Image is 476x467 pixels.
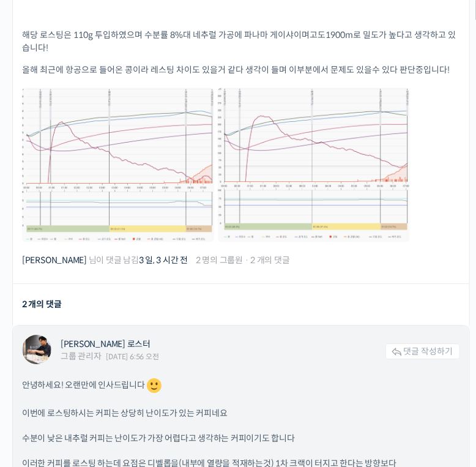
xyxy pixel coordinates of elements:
[22,296,61,313] div: 2 개의 댓글
[403,346,453,357] span: 댓글 작성하기
[112,384,127,394] span: 대화
[22,335,51,364] a: "윤원균 로스터"님 프로필 보기
[158,365,235,396] a: 설정
[196,256,243,264] span: 2 명의 그룹원
[189,384,204,394] span: 설정
[245,255,249,266] span: ·
[139,255,188,266] a: 3 일, 3 시간 전
[22,64,460,77] p: 올해 최근에 항공으로 들어온 콩이라 레스팅 차이도 있을거 같다 생각이 들며 이부분에서 문제도 있을수 있다 판단중입니다!
[81,365,158,396] a: 대화
[22,376,460,395] p: 안녕하세요! 오랜만에 인사드립니다
[22,256,188,264] span: 님이 댓글 남김
[39,384,46,394] span: 홈
[4,365,81,396] a: 홈
[22,255,87,266] a: [PERSON_NAME]
[61,338,151,349] a: [PERSON_NAME] 로스터
[61,352,102,361] div: 그룹 관리자
[106,353,158,361] span: [DATE] 6:56 오전
[250,256,289,264] span: 2 개의 댓글
[22,29,460,54] p: 해당 로스팅은 110g 투입하였으며 수분률 8%대 네추럴 가공에 파나마 게이샤이며고도1900m로 밀도가 높다고 생각하고 있습니다!
[385,343,460,359] a: 댓글 작성하기
[22,407,460,420] p: 이번에 로스팅하시는 커피는 상당히 난이도가 있는 커피네요
[147,378,162,393] img: 🙂
[22,432,460,445] p: 수분이 낮은 내추럴 커피는 난이도가 가장 어렵다고 생각하는 커피이기도 합니다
